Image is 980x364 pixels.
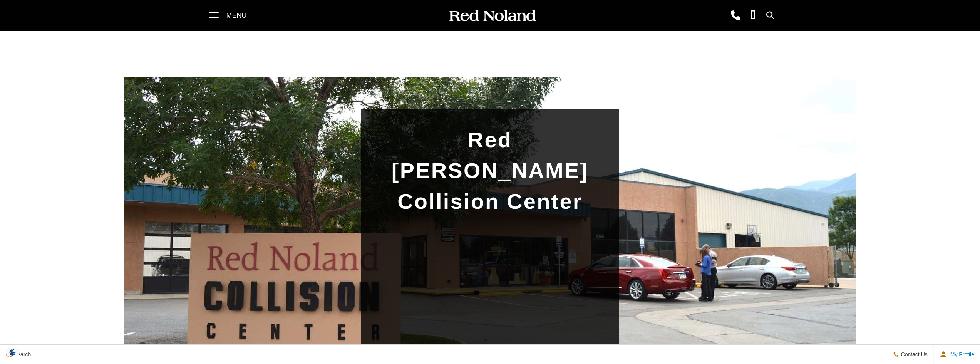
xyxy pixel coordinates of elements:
[369,124,612,217] h1: Red [PERSON_NAME] Collision Center
[448,9,536,23] img: Red Noland Auto Group
[947,351,974,357] span: My Profile
[899,351,928,357] span: Contact Us
[934,345,980,364] button: Open user profile menu
[4,348,22,356] section: Click to Open Cookie Consent Modal
[4,348,22,356] img: Opt-Out Icon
